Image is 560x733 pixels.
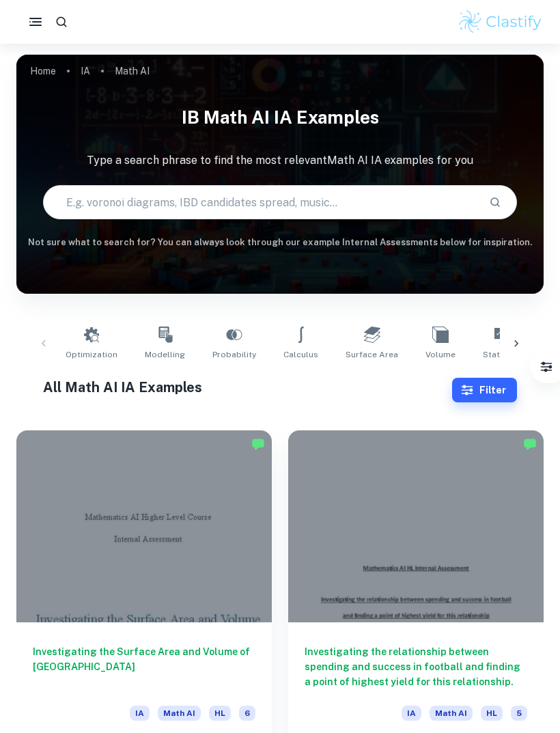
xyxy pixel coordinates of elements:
h1: All Math AI IA Examples [43,377,453,398]
span: Probability [212,348,256,361]
p: Type a search phrase to find the most relevant Math AI IA examples for you [16,152,544,169]
button: Filter [452,378,517,402]
a: IA [81,61,90,81]
span: Optimization [66,348,117,361]
img: Marked [251,437,265,451]
span: Math AI [158,706,201,721]
p: Math AI [115,64,150,79]
span: Math AI [430,706,473,721]
span: 6 [239,706,255,721]
a: Home [30,61,56,81]
span: Calculus [283,348,318,361]
h6: Investigating the relationship between spending and success in football and finding a point of hi... [305,644,527,689]
button: Filter [533,353,560,381]
span: HL [481,706,503,721]
input: E.g. voronoi diagrams, IBD candidates spread, music... [44,183,479,221]
span: IA [130,706,150,721]
h1: IB Math AI IA examples [16,98,544,136]
img: Marked [523,437,537,451]
h6: Not sure what to search for? You can always look through our example Internal Assessments below f... [16,236,544,249]
span: Modelling [145,348,185,361]
span: 5 [511,706,527,721]
span: Volume [425,348,456,361]
h6: Investigating the Surface Area and Volume of [GEOGRAPHIC_DATA] [33,644,255,689]
span: HL [209,706,231,721]
span: IA [402,706,421,721]
span: Statistics [483,348,522,361]
span: Surface Area [346,348,398,361]
button: Search [484,191,507,214]
img: Clastify logo [457,8,544,36]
